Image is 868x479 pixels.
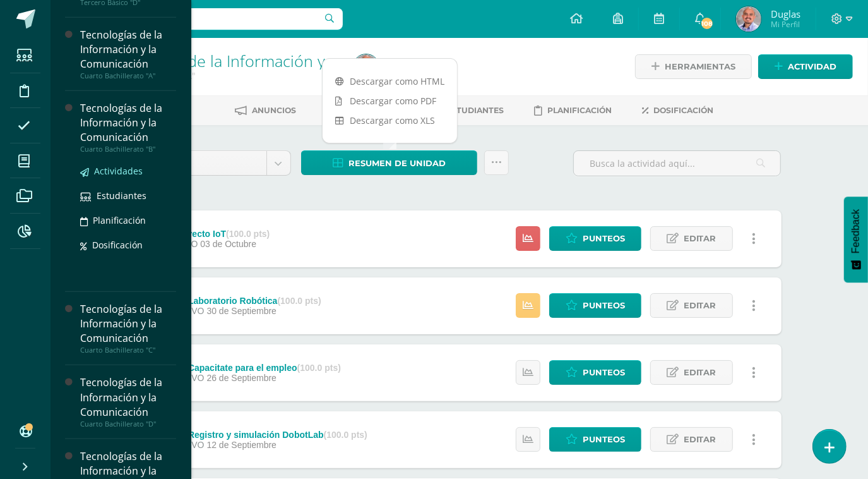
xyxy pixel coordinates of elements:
span: Punteos [583,294,625,317]
div: Cuarto Bachillerato "C" [80,346,176,355]
strong: (100.0 pts) [324,430,367,440]
div: UAP 4.2 Capacitate para el empleo [152,363,341,373]
a: Punteos [549,360,641,385]
a: Punteos [549,293,641,318]
span: Herramientas [665,55,735,78]
span: Planificación [548,106,612,115]
a: Estudiantes [429,100,504,121]
a: Herramientas [635,54,752,79]
a: Planificación [535,100,612,121]
a: Resumen de unidad [301,150,477,175]
a: Dosificación [643,100,714,121]
div: UA4 Proyecto IoT [152,229,270,239]
strong: (100.0 pts) [226,229,270,239]
div: Cuarto Bachillerato "A" [80,71,176,80]
input: Busca la actividad aquí... [574,151,780,176]
span: Editar [684,428,716,451]
span: Duglas [771,8,800,20]
span: 108 [700,16,714,30]
span: Actividades [94,165,143,177]
a: Tecnologías de la Información y la ComunicaciónCuarto Bachillerato "A" [80,28,176,80]
div: UAP 4.1 Registro y simulación DobotLab [152,430,367,440]
a: Actividades [80,164,176,178]
strong: (100.0 pts) [297,363,341,373]
div: Tecnologías de la Información y la Comunicación [80,28,176,71]
div: Tecnologías de la Información y la Comunicación [80,101,176,145]
span: Actividad [788,55,836,78]
span: Anuncios [253,106,297,115]
a: Tecnologías de la Información y la ComunicaciónCuarto Bachillerato "C" [80,302,176,355]
div: Tecnologías de la Información y la Comunicación [80,302,176,346]
a: Tecnologías de la Información y la ComunicaciónCuarto Bachillerato "D" [80,375,176,428]
a: Tecnologías de la Información y la Comunicación [98,50,448,71]
div: Cuarto Bachillerato "B" [80,145,176,154]
span: 03 de Octubre [200,239,256,249]
span: Punteos [583,227,625,250]
div: Cuarto Bachillerato "D" [80,420,176,428]
h1: Tecnologías de la Información y la Comunicación [98,52,338,70]
span: Mi Perfil [771,19,800,30]
span: Planificación [93,214,146,226]
span: Estudiantes [447,106,504,115]
span: 26 de Septiembre [206,373,276,383]
a: Punteos [549,226,641,251]
a: Descargar como XLS [323,111,457,130]
div: Tecnologías de la Información y la Comunicación [80,375,176,419]
span: Punteos [583,428,625,451]
a: Planificación [80,213,176,227]
input: Busca un usuario... [59,8,343,30]
a: Actividad [758,54,853,79]
span: Editar [684,227,716,250]
div: Cuarto Bachillerato 'A' [98,70,338,82]
span: Dosificación [92,239,143,251]
img: 303f0dfdc36eeea024f29b2ae9d0f183.png [736,6,761,32]
a: Descargar como HTML [323,71,457,91]
a: Anuncios [235,100,297,121]
span: Editar [684,361,716,384]
span: Dosificación [654,106,714,115]
span: 30 de Septiembre [206,306,276,316]
span: 12 de Septiembre [206,440,276,450]
span: Feedback [850,209,862,253]
a: Unidad 4 [138,151,290,175]
span: Editar [684,294,716,317]
span: Punteos [583,361,625,384]
a: Punteos [549,427,641,452]
a: Tecnologías de la Información y la ComunicaciónCuarto Bachillerato "B" [80,101,176,154]
button: Feedback - Mostrar encuesta [844,197,868,282]
img: 303f0dfdc36eeea024f29b2ae9d0f183.png [354,54,379,80]
a: Dosificación [80,238,176,252]
strong: (100.0 pts) [278,296,321,306]
a: Estudiantes [80,188,176,203]
div: UAP 4.2 Laboratorio Robótica [152,296,321,306]
span: Estudiantes [97,190,146,202]
a: Descargar como PDF [323,91,457,111]
span: Resumen de unidad [348,152,446,175]
span: Unidad 4 [148,151,257,175]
